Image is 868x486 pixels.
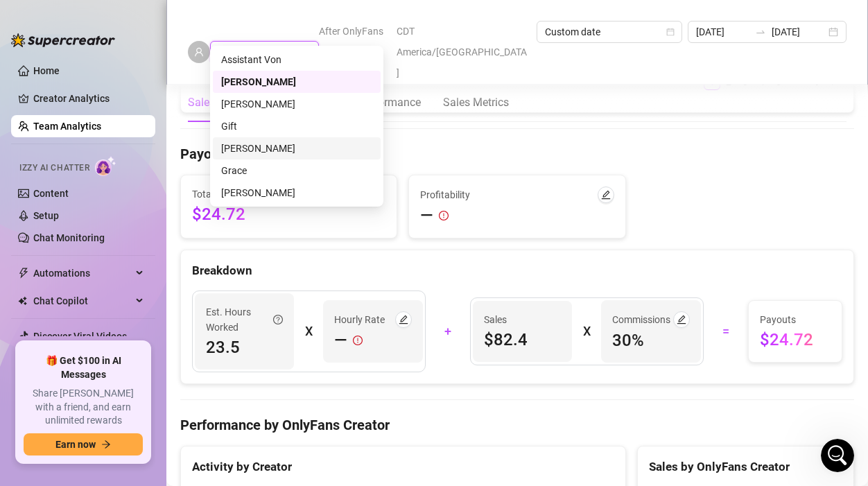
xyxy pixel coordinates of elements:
span: 23.5 [206,336,283,358]
div: Activity by Creator [192,458,614,476]
h4: Payouts for [DATE] - [DATE] [180,144,854,164]
div: = [712,320,740,342]
div: Grace [213,159,381,182]
img: Profile image for Giselle [175,22,202,50]
span: calendar [666,28,675,36]
div: Gift [213,115,381,137]
div: Assistant Von [213,49,381,71]
span: $82.4 [484,329,561,351]
button: Earn nowarrow-right [24,433,143,455]
span: $24.72 [192,203,385,225]
button: Messages [69,358,139,414]
span: Help [162,393,184,403]
span: $24.72 [760,329,831,351]
span: thunderbolt [18,268,29,279]
a: Chat Monitoring [33,232,105,243]
div: Close [238,22,263,47]
span: Share [PERSON_NAME] with a friend, and earn unlimited rewards [24,387,143,428]
span: News [229,393,256,403]
p: How can we help? [28,146,250,169]
img: 🚀 New Release: Like & Comment Bumps [15,344,263,441]
button: Help [139,358,208,414]
div: Recent message [28,198,249,213]
div: Sales by OnlyFans Creator [649,458,842,476]
a: Discover Viral Videos [33,331,127,342]
a: Team Analytics [33,121,101,132]
div: Cole [213,137,381,159]
span: Home [19,393,50,403]
button: News [208,358,277,414]
iframe: Intercom live chat [821,439,854,472]
span: Chat Copilot [33,290,132,312]
div: Breakdown [192,261,842,280]
span: edit [399,315,408,324]
span: 🎁 Get $100 in AI Messages [24,354,143,381]
span: to [755,26,766,37]
article: Hourly Rate [334,312,385,327]
span: 30 % [612,329,689,352]
h4: Performance by OnlyFans Creator [180,415,854,435]
a: Content [33,188,69,199]
div: Grace [221,163,372,178]
div: Gift [221,119,372,134]
div: Performance [358,94,421,111]
div: Giselle [62,233,94,248]
div: Est. Hours Worked [206,304,283,335]
span: also, izzy AI is reported to be working properly from the one chatter who was having issues toggl... [62,220,574,231]
div: Schedule a FREE consulting call: [28,278,249,293]
div: [PERSON_NAME] [221,96,372,112]
span: swap-right [755,26,766,37]
span: After OnlyFans cut [319,21,388,62]
article: Commissions [612,312,670,327]
div: Sales Metrics [443,94,509,111]
a: Creator Analytics [33,87,144,110]
div: Sales [188,94,215,111]
span: edit [601,190,611,200]
span: Messages [80,393,128,403]
img: logo [28,28,121,46]
a: Home [33,65,60,76]
span: — [420,205,433,227]
span: exclamation-circle [353,329,363,352]
div: Profile image for Gisellealso, izzy AI is reported to be working properly from the one chatter wh... [15,207,263,259]
button: Find a time [28,298,249,326]
input: End date [772,24,826,40]
div: X [583,320,590,342]
span: Sales [484,312,561,327]
span: Custom date [545,21,674,42]
div: X [305,320,312,342]
span: CDT America/[GEOGRAPHIC_DATA] [397,21,528,83]
div: [PERSON_NAME] [221,141,372,156]
div: mel [213,71,381,93]
span: Automations [33,262,132,284]
img: logo-BBDzfeDw.svg [11,33,115,47]
span: edit [677,315,686,324]
div: Assistant Von [221,52,372,67]
div: Recent messageProfile image for Gisellealso, izzy AI is reported to be working properly from the ... [14,186,263,259]
p: Hi [PERSON_NAME] 👋 [28,98,250,146]
span: user [194,47,204,57]
img: Chat Copilot [18,296,27,306]
div: Holly Beth [213,182,381,204]
img: Profile image for Giselle [28,219,56,247]
span: Payouts [760,312,831,327]
span: arrow-right [101,440,111,449]
span: exclamation-circle [439,211,449,220]
span: — [334,329,347,352]
span: Profitability [420,187,470,202]
img: AI Chatter [95,156,116,176]
span: mel [218,42,311,62]
div: • 14h ago [97,233,142,248]
span: Total Payouts [192,186,252,202]
div: Heather Williams [213,93,381,115]
div: [PERSON_NAME] [221,185,372,200]
div: Profile image for Nir [201,22,229,50]
img: Profile image for Ella [148,22,176,50]
input: Start date [696,24,750,40]
span: Earn now [55,439,96,450]
a: Setup [33,210,59,221]
div: [PERSON_NAME] [221,74,372,89]
span: question-circle [273,304,283,335]
div: + [434,320,462,342]
span: Izzy AI Chatter [19,162,89,175]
